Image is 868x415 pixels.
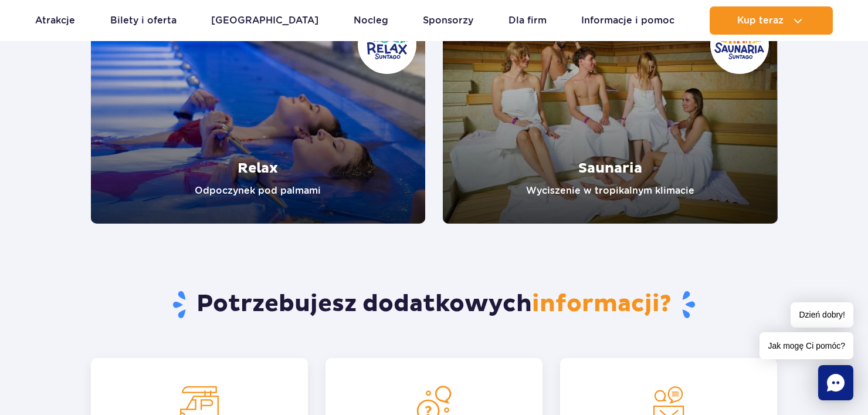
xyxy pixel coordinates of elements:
[423,6,473,35] a: Sponsorzy
[791,302,853,328] span: Dzień dobry!
[443,6,778,224] a: Saunaria
[532,289,672,319] span: informacji?
[737,15,784,26] span: Kup teraz
[818,365,853,400] div: Chat
[759,332,853,359] span: Jak mogę Ci pomóc?
[91,289,778,320] h2: Potrzebujesz dodatkowych
[35,6,75,35] a: Atrakcje
[581,6,674,35] a: Informacje i pomoc
[710,6,833,35] button: Kup teraz
[211,6,318,35] a: [GEOGRAPHIC_DATA]
[354,6,388,35] a: Nocleg
[110,6,177,35] a: Bilety i oferta
[91,6,426,224] a: Relax
[508,6,547,35] a: Dla firm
